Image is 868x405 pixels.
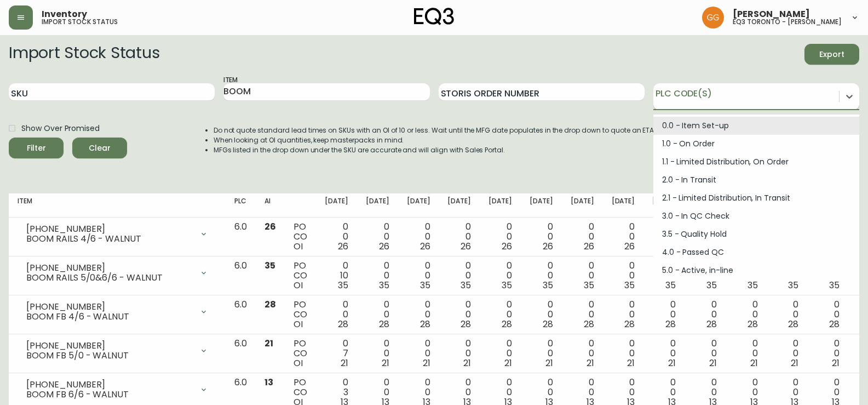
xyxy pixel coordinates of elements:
[398,193,439,218] th: [DATE]
[18,222,217,246] div: [PHONE_NUMBER]BOOM RAILS 4/6 - WALNUT
[488,261,512,290] div: 0 0
[693,339,717,368] div: 0 0
[587,357,594,369] span: 21
[502,318,512,330] span: 28
[603,193,644,218] th: [DATE]
[461,240,471,253] span: 26
[706,279,717,292] span: 35
[653,207,859,225] div: 3.0 - In QC Check
[26,390,193,400] div: BOOM FB 6/6 - WALNUT
[18,378,217,402] div: [PHONE_NUMBER]BOOM FB 6/6 - WALNUT
[463,357,471,369] span: 21
[226,295,256,334] td: 6.0
[612,300,635,329] div: 0 0
[81,141,118,155] span: Clear
[653,171,859,189] div: 2.0 - In Transit
[653,261,859,279] div: 5.0 - Active, in-line
[734,339,758,368] div: 0 0
[652,300,676,329] div: 0 0
[709,357,717,369] span: 21
[294,318,303,330] span: OI
[420,240,430,253] span: 26
[643,193,685,218] th: [DATE]
[612,339,635,368] div: 0 0
[72,138,127,158] button: Clear
[562,193,603,218] th: [DATE]
[26,273,193,283] div: BOOM RAILS 5/0&6/6 - WALNUT
[366,261,389,290] div: 0 0
[832,357,840,369] span: 21
[652,222,676,252] div: 0 0
[294,222,307,252] div: PO CO
[325,339,348,368] div: 0 7
[414,8,455,25] img: logo
[488,339,512,368] div: 0 0
[366,339,389,368] div: 0 0
[338,318,348,330] span: 28
[26,312,193,322] div: BOOM FB 4/6 - WALNUT
[816,300,840,329] div: 0 0
[9,138,64,158] button: Filter
[624,240,635,253] span: 26
[521,193,562,218] th: [DATE]
[748,318,758,330] span: 28
[702,7,724,28] img: dbfc93a9366efef7dcc9a31eef4d00a7
[226,218,256,256] td: 6.0
[18,261,217,285] div: [PHONE_NUMBER]BOOM RAILS 5/0&6/6 - WALNUT
[447,300,471,329] div: 0 0
[571,339,594,368] div: 0 0
[652,261,676,290] div: 0 0
[653,243,859,261] div: 4.0 - Passed QC
[407,261,430,290] div: 0 0
[829,318,840,330] span: 28
[294,357,303,369] span: OI
[338,240,348,253] span: 26
[804,44,859,65] button: Export
[624,279,635,292] span: 35
[816,339,840,368] div: 0 0
[693,300,717,329] div: 0 0
[9,193,226,218] th: Item
[214,126,656,135] li: Do not quote standard lead times on SKUs with an OI of 10 or less. Wait until the MFG date popula...
[750,357,758,369] span: 21
[775,339,799,368] div: 0 0
[420,318,430,330] span: 28
[775,300,799,329] div: 0 0
[366,300,389,329] div: 0 0
[653,117,859,135] div: 0.0 - Item Set-up
[265,220,276,233] span: 26
[571,261,594,290] div: 0 0
[226,334,256,373] td: 6.0
[447,222,471,252] div: 0 0
[488,222,512,252] div: 0 0
[653,153,859,171] div: 1.1 - Limited Distribution, On Order
[543,279,553,292] span: 35
[27,141,46,155] div: Filter
[504,357,512,369] span: 21
[226,193,256,218] th: PLC
[423,357,430,369] span: 21
[653,189,859,207] div: 2.1 - Limited Distribution, In Transit
[734,261,758,290] div: 0 0
[665,318,676,330] span: 28
[612,222,635,252] div: 0 0
[624,318,635,330] span: 28
[829,279,840,292] span: 35
[338,279,348,292] span: 35
[9,44,159,65] h2: Import Stock Status
[26,234,193,244] div: BOOM RAILS 4/6 - WALNUT
[294,240,303,253] span: OI
[748,279,758,292] span: 35
[447,261,471,290] div: 0 0
[571,222,594,252] div: 0 0
[42,19,118,25] h5: import stock status
[214,145,656,155] li: MFGs listed in the drop down under the SKU are accurate and will align with Sales Portal.
[584,318,594,330] span: 28
[18,339,217,363] div: [PHONE_NUMBER]BOOM FB 5/0 - WALNUT
[18,300,217,324] div: [PHONE_NUMBER]BOOM FB 4/6 - WALNUT
[26,380,193,390] div: [PHONE_NUMBER]
[788,279,798,292] span: 35
[21,123,100,134] span: Show Over Promised
[325,300,348,329] div: 0 0
[733,19,842,25] h5: eq3 toronto - [PERSON_NAME]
